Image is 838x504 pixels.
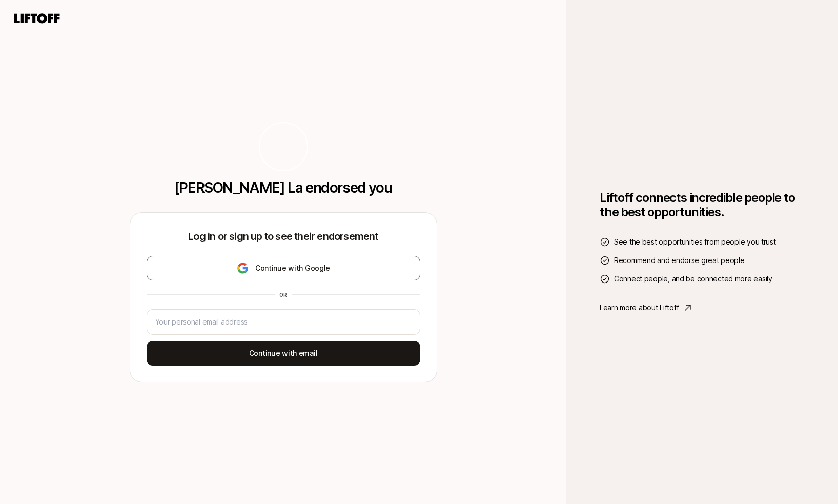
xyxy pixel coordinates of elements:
p: Log in or sign up to see their endorsement [147,229,420,244]
button: Continue with email [147,341,420,366]
a: Learn more about Liftoff [600,301,805,314]
h1: Liftoff connects incredible people to the best opportunities. [600,191,805,219]
img: google-logo [236,262,249,274]
span: Connect people, and be connected more easily [614,273,772,285]
input: Your personal email address [155,316,412,328]
button: Continue with Google [147,256,420,280]
div: or [275,291,292,299]
span: Recommend and endorse great people [614,254,744,267]
p: Learn more about Liftoff [600,301,679,314]
p: [PERSON_NAME] La endorsed you [174,179,392,196]
span: See the best opportunities from people you trust [614,236,776,248]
